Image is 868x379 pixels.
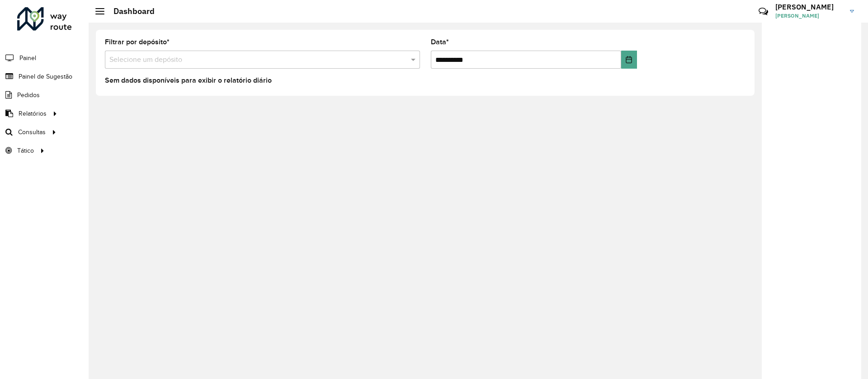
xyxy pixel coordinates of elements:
[17,146,34,155] span: Tático
[19,53,36,63] span: Painel
[431,37,449,47] label: Data
[105,37,170,47] label: Filtrar por depósito
[775,3,843,11] h3: [PERSON_NAME]
[621,51,637,69] button: Choose Date
[19,109,47,118] span: Relatórios
[104,6,155,16] h2: Dashboard
[18,127,46,137] span: Consultas
[105,75,272,86] label: Sem dados disponíveis para exibir o relatório diário
[754,2,773,21] a: Contato Rápido
[775,12,843,20] span: [PERSON_NAME]
[17,90,40,100] span: Pedidos
[19,72,72,81] span: Painel de Sugestão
